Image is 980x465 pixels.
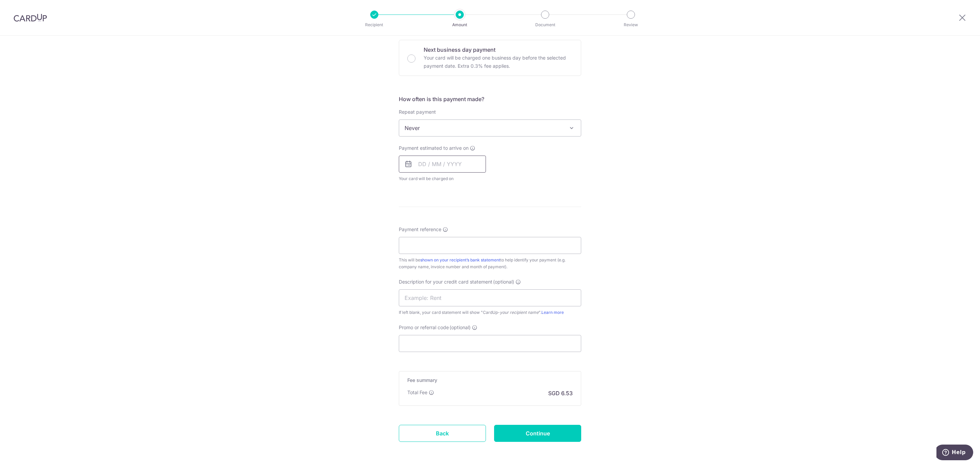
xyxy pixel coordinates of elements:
[399,257,581,270] div: This will be to help identify your payment (e.g. company name, invoice number and month of payment).
[450,324,471,331] span: (optional)
[349,21,399,28] p: Recipient
[500,310,539,315] i: your recipient name
[399,109,436,115] label: Repeat payment
[399,309,581,316] div: If left blank, your card statement will show "CardUp- ".
[548,389,573,397] p: SGD 6.53
[420,257,500,262] a: shown on your recipient’s bank statement
[435,21,485,28] p: Amount
[520,21,570,28] p: Document
[399,226,441,233] span: Payment reference
[494,425,581,442] input: Continue
[399,425,486,442] a: Back
[399,278,492,285] span: Description for your credit card statement
[493,278,514,285] span: (optional)
[399,324,449,331] span: Promo or referral code
[399,145,469,151] span: Payment estimated to arrive on
[399,95,581,103] h5: How often is this payment made?
[399,175,486,182] span: Your card will be charged on
[541,310,564,315] a: Learn more
[399,156,486,173] input: DD / MM / YYYY
[399,289,581,306] input: Example: Rent
[399,120,581,136] span: Never
[424,54,573,70] p: Your card will be charged one business day before the selected payment date. Extra 0.3% fee applies.
[424,46,573,54] p: Next business day payment
[407,377,573,384] h5: Fee summary
[606,21,656,28] p: Review
[407,389,427,396] p: Total Fee
[399,119,581,137] span: Never
[14,14,47,22] img: CardUp
[936,445,973,462] iframe: Opens a widget where you can find more information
